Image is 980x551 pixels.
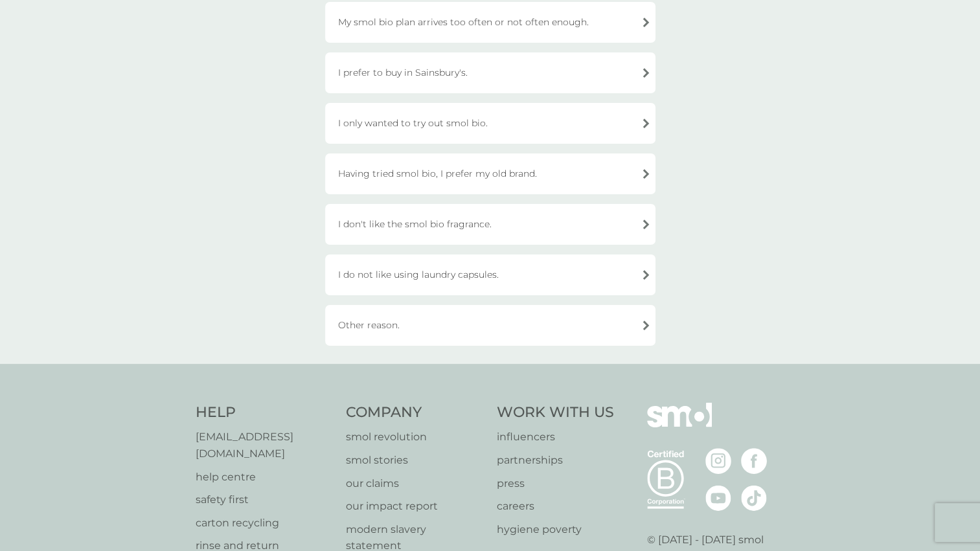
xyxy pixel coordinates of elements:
a: smol revolution [346,429,484,445]
img: visit the smol Youtube page [705,485,731,511]
a: hygiene poverty [497,521,614,538]
img: visit the smol Instagram page [705,448,731,474]
a: smol stories [346,452,484,469]
div: My smol bio plan arrives too often or not often enough. [325,2,655,43]
a: our impact report [346,498,484,515]
a: [EMAIL_ADDRESS][DOMAIN_NAME] [196,429,334,462]
img: smol [647,403,712,447]
a: help centre [196,469,334,486]
img: visit the smol Facebook page [741,448,767,474]
h4: Work With Us [497,403,614,423]
a: our claims [346,475,484,492]
div: Having tried smol bio, I prefer my old brand. [325,153,655,194]
a: safety first [196,491,334,508]
div: Other reason. [325,305,655,346]
a: press [497,475,614,492]
h4: Company [346,403,484,423]
div: I do not like using laundry capsules. [325,254,655,295]
a: partnerships [497,452,614,469]
a: influencers [497,429,614,445]
h4: Help [196,403,334,423]
a: carton recycling [196,515,334,532]
div: I only wanted to try out smol bio. [325,103,655,144]
img: visit the smol Tiktok page [741,485,767,511]
div: I don't like the smol bio fragrance. [325,204,655,245]
div: I prefer to buy in Sainsbury's. [325,52,655,93]
a: careers [497,498,614,515]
